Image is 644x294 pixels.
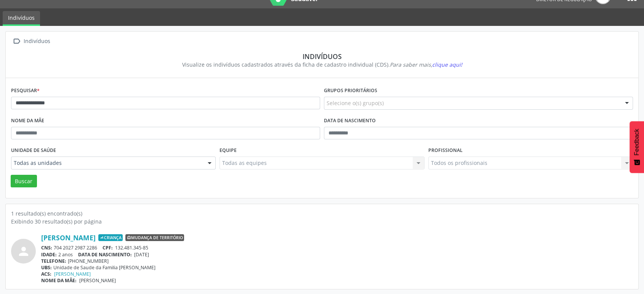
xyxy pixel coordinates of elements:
[390,61,462,68] i: Para saber mais,
[11,217,633,225] div: Exibindo 30 resultado(s) por página
[16,52,628,61] div: Indivíduos
[16,61,628,69] div: Visualize os indivíduos cadastrados através da ficha de cadastro individual (CDS).
[78,251,132,258] span: DATA DE NASCIMENTO:
[41,258,633,264] div: [PHONE_NUMBER]
[11,115,44,127] label: Nome da mãe
[41,264,633,271] div: Unidade de Saude da Familia [PERSON_NAME]
[11,36,51,47] a:  Indivíduos
[11,85,40,97] label: Pesquisar
[11,36,22,47] i: 
[633,129,640,155] span: Feedback
[11,209,633,217] div: 1 resultado(s) encontrado(s)
[41,277,77,284] span: NOME DA MÃE:
[98,234,123,241] span: Criança
[3,11,40,26] a: Indivíduos
[17,244,30,258] i: person
[41,244,52,251] span: CNS:
[134,251,149,258] span: [DATE]
[432,61,462,68] span: clique aqui!
[630,121,644,173] button: Feedback - Mostrar pesquisa
[327,99,384,107] span: Selecione o(s) grupo(s)
[41,244,633,251] div: 704 2027 2987 2286
[22,36,51,47] div: Indivíduos
[428,145,463,157] label: Profissional
[324,115,376,127] label: Data de nascimento
[11,145,56,157] label: Unidade de saúde
[41,233,96,242] a: [PERSON_NAME]
[14,159,200,167] span: Todas as unidades
[41,264,52,271] span: UBS:
[11,175,37,188] button: Buscar
[41,258,66,264] span: TELEFONE:
[219,145,237,157] label: Equipe
[41,271,51,277] span: ACS:
[103,244,113,251] span: CPF:
[115,244,148,251] span: 132.481.345-85
[324,85,377,97] label: Grupos prioritários
[54,271,91,277] a: [PERSON_NAME]
[41,251,633,258] div: 2 anos
[79,277,116,284] span: [PERSON_NAME]
[125,234,184,241] span: Mudança de território
[41,251,57,258] span: IDADE:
